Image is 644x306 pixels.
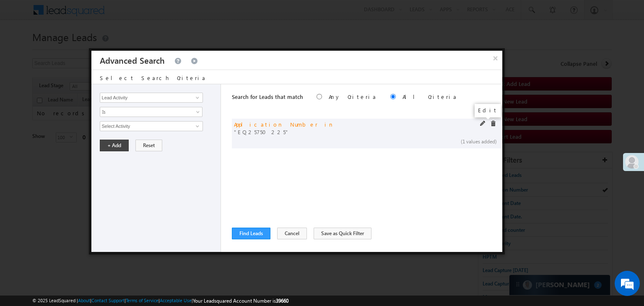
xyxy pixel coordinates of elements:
[191,93,202,102] a: Show All Items
[138,4,158,24] div: Minimize live chat window
[489,51,502,65] button: ×
[14,44,35,55] img: d_60004797649_company_0_60004797649
[11,78,153,233] textarea: Type your message and hit 'Enter'
[329,93,377,100] label: Any Criteria
[232,228,270,239] button: Find Leads
[402,93,457,100] label: All Criteria
[100,74,206,81] span: Select Search Criteria
[461,138,497,145] span: (1 values added)
[193,298,288,304] span: Your Leadsquared Account Number is
[277,228,307,239] button: Cancel
[32,297,288,305] span: © 2025 LeadSquared | | | | |
[100,140,129,151] button: + Add
[100,51,165,70] h3: Advanced Search
[325,121,334,128] span: in
[191,122,202,130] a: Show All Items
[100,93,203,103] input: Type to Search
[91,298,125,303] a: Contact Support
[276,298,288,304] span: 39660
[232,93,303,100] span: Search for Leads that match
[475,104,501,117] div: Edit
[100,121,203,131] input: Type to Search
[234,121,318,128] span: Application Number
[126,298,158,303] a: Terms of Service
[100,107,203,117] a: Is
[314,228,371,239] button: Save as Quick Filter
[160,298,192,303] a: Acceptable Use
[234,128,334,136] span: EQ25750225
[44,44,141,55] div: Chat with us now
[100,108,191,116] span: Is
[114,241,152,252] em: Start Chat
[135,140,162,151] button: Reset
[78,298,90,303] a: About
